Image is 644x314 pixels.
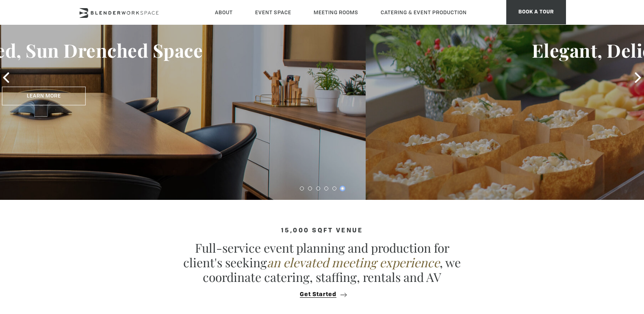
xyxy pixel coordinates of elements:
em: an elevated meeting experience [267,254,440,271]
a: Learn More [2,87,86,105]
span: Get Started [300,292,336,298]
h4: 15,000 sqft venue [78,227,566,234]
p: Full-service event planning and production for client's seeking , we coordinate catering, staffin... [180,240,464,284]
button: Get Started [297,291,347,298]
